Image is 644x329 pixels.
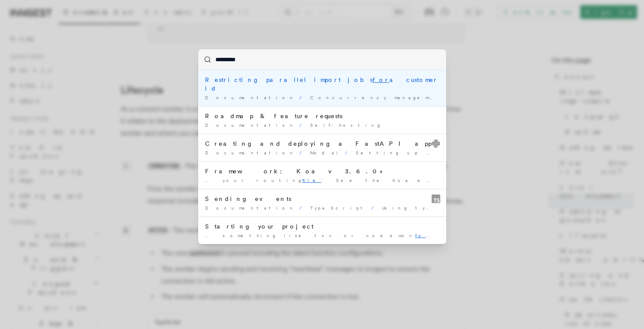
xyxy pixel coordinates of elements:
[299,150,307,155] span: /
[205,122,296,128] span: Documentation
[205,205,296,210] span: Documentation
[205,75,439,93] div: Restricting parallel import jobs a customer id
[205,222,439,231] div: Starting your project
[205,95,296,100] span: Documentation
[205,112,439,120] div: Roadmap & feature requests
[310,122,381,128] span: Self-hosting
[382,205,446,210] span: Using types
[299,122,307,128] span: /
[302,178,321,183] mark: file
[310,95,451,100] span: Concurrency management
[310,205,368,210] span: TypeScript
[345,150,352,155] span: /
[415,233,436,238] mark: for
[371,205,379,210] span: /
[310,150,342,155] span: Modal
[205,177,439,184] div: … your routing : See the Koa example more information.
[205,232,439,239] div: … something like tsx or nodemon automatically restarting on …
[373,76,389,83] mark: for
[299,95,307,100] span: /
[205,194,439,203] div: Sending events
[205,139,439,148] div: Creating and deploying a FastAPI app
[205,167,439,175] div: Framework: Koa v3.6.0+
[205,150,296,155] span: Documentation
[356,150,617,155] span: Setting up your development environment
[299,205,307,210] span: /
